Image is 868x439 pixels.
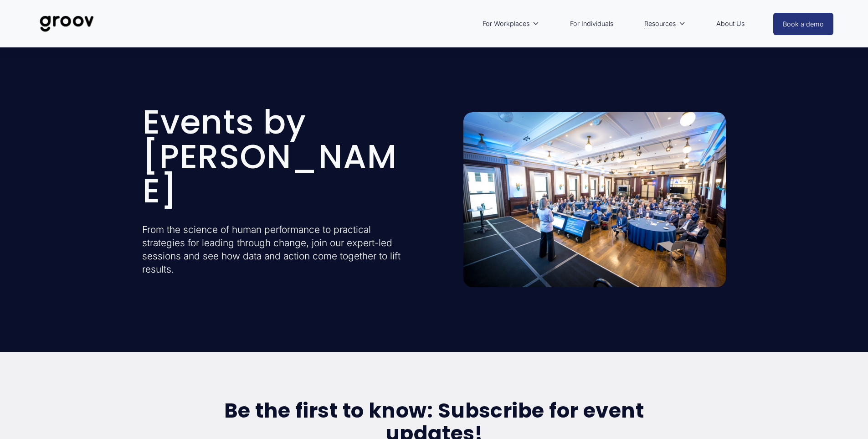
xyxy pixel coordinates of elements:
a: For Individuals [565,13,618,34]
a: Book a demo [773,13,833,35]
h1: Events by [PERSON_NAME] [142,105,405,208]
span: Resources [644,18,676,30]
a: About Us [712,13,749,34]
span: For Workplaces [483,18,529,30]
p: From the science of human performance to practical strategies for leading through change, join ou... [142,223,405,276]
a: folder dropdown [478,13,544,34]
img: Groov | Unlock Human Potential at Work and in Life [35,9,99,39]
a: folder dropdown [640,13,690,34]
